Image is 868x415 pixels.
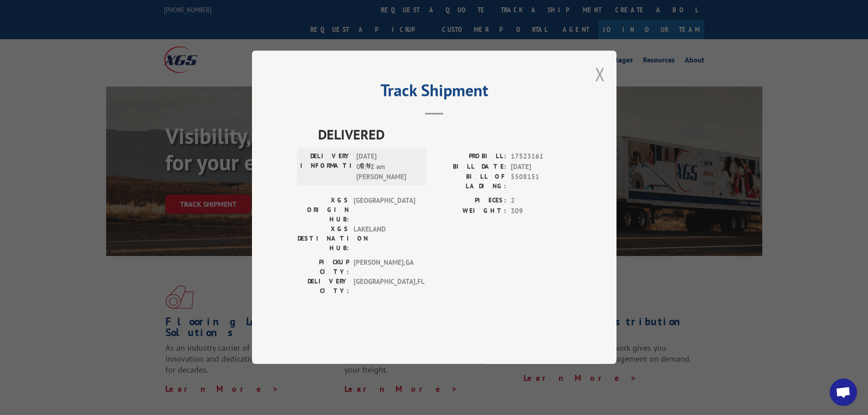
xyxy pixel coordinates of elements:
[354,225,415,253] span: LAKELAND
[511,196,571,206] span: 2
[298,277,349,296] label: DELIVERY CITY:
[511,152,571,162] span: 17523161
[434,152,506,162] label: PROBILL:
[354,196,415,225] span: [GEOGRAPHIC_DATA]
[511,206,571,216] span: 309
[356,152,418,183] span: [DATE] 08:42 am [PERSON_NAME]
[511,162,571,172] span: [DATE]
[511,172,571,191] span: 5508151
[595,62,605,86] button: Close modal
[354,277,415,296] span: [GEOGRAPHIC_DATA] , FL
[354,258,415,277] span: [PERSON_NAME] , GA
[298,196,349,225] label: XGS ORIGIN HUB:
[434,172,506,191] label: BILL OF LADING:
[298,225,349,253] label: XGS DESTINATION HUB:
[318,124,571,145] span: DELIVERED
[434,196,506,206] label: PIECES:
[300,152,352,183] label: DELIVERY INFORMATION:
[298,258,349,277] label: PICKUP CITY:
[298,84,571,101] h2: Track Shipment
[830,379,857,406] div: Open chat
[434,206,506,216] label: WEIGHT:
[434,162,506,172] label: BILL DATE:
